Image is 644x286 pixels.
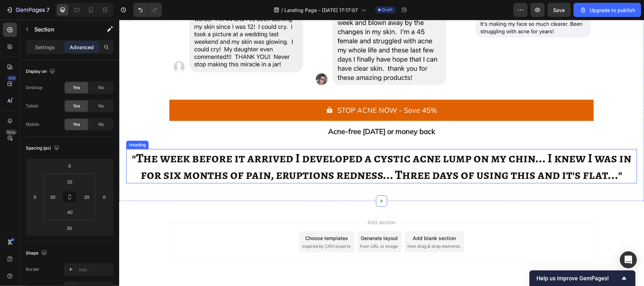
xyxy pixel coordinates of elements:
[50,80,475,101] button: <p><span style="color:#F9F9F9;font-size:20px;">STOP ACNE NOW - Save 45%</span></p>
[241,223,279,230] span: from URL or image
[26,121,39,128] div: Mobile
[63,207,77,217] input: 40px
[26,103,38,109] div: Tablet
[288,223,341,230] span: then drag & drop elements
[26,266,40,273] div: Border
[282,6,283,14] span: /
[13,129,512,163] span: "The week before it arrived I developed a cystic acne lump on my chin... I knew I was in for six ...
[536,275,620,282] span: Help us improve GemPages!
[34,25,92,34] p: Section
[536,274,628,282] button: Show survey - Help us improve GemPages!
[48,192,58,202] input: 20px
[46,6,50,14] p: 7
[8,130,517,163] p: ⁠⁠⁠⁠⁠⁠⁠
[26,84,42,91] div: Desktop
[98,84,104,91] span: No
[209,107,316,116] span: Acne-free [DATE] or money back
[99,192,110,202] input: 0
[183,223,231,230] span: inspired by CRO experts
[620,251,637,268] div: Open Intercom Messenger
[8,122,28,128] div: Heading
[547,3,571,17] button: Save
[26,249,48,258] div: Shape
[294,215,337,222] div: Add blank section
[73,121,80,128] span: Yes
[63,223,77,233] input: 20
[63,176,77,187] input: 20px
[133,3,162,17] div: Undo/Redo
[30,192,40,202] input: 0
[382,7,393,13] span: Draft
[70,43,94,51] p: Advanced
[26,144,61,153] div: Spacing (px)
[242,215,279,222] div: Generate layout
[26,67,57,76] div: Display on
[63,160,77,171] input: 0
[3,3,53,17] button: 7
[98,121,104,128] span: No
[119,20,644,286] iframe: Design area
[574,3,641,17] button: Upgrade to publish
[79,267,112,273] div: Add...
[7,75,17,81] div: 450
[73,103,80,109] span: Yes
[580,6,635,14] div: Upgrade to publish
[186,215,229,222] div: Choose templates
[218,86,318,95] span: STOP ACNE NOW - Save 45%
[82,192,92,202] input: 20px
[7,129,518,164] h2: Rich Text Editor. Editing area: main
[285,6,358,14] span: Landing Page - [DATE] 17:17:07
[35,43,55,51] p: Settings
[98,103,104,109] span: No
[246,199,279,206] span: Add section
[73,84,80,91] span: Yes
[5,129,17,135] div: Beta
[553,7,565,13] span: Save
